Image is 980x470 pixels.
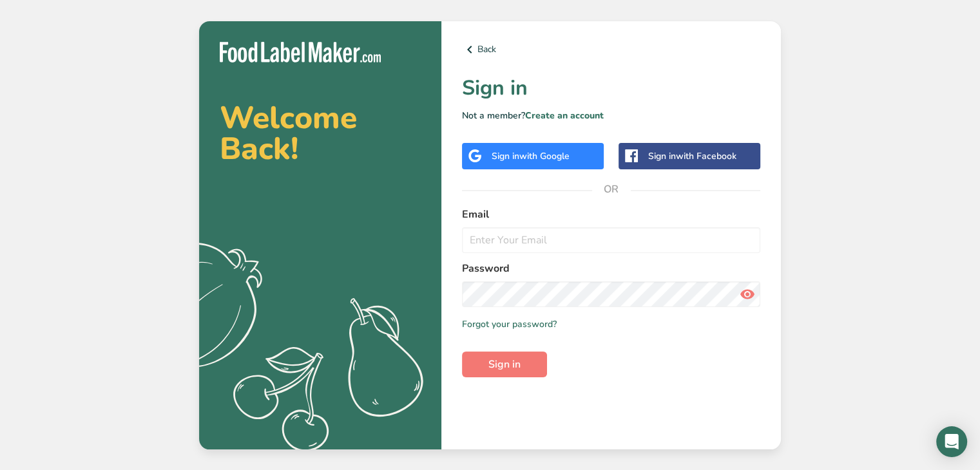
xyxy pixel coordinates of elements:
a: Forgot your password? [462,317,557,331]
div: Open Intercom Messenger [936,426,967,457]
label: Password [462,261,760,276]
button: Sign in [462,352,547,377]
span: with Facebook [676,150,736,162]
span: OR [592,170,631,209]
p: Not a member? [462,109,760,122]
span: Sign in [488,357,521,372]
div: Sign in [648,149,736,163]
a: Back [462,42,760,57]
h1: Sign in [462,73,760,104]
img: Food Label Maker [220,42,381,63]
input: Enter Your Email [462,227,760,253]
h2: Welcome Back! [220,102,421,164]
a: Create an account [525,109,604,122]
div: Sign in [492,149,570,163]
span: with Google [519,150,570,162]
label: Email [462,207,760,222]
